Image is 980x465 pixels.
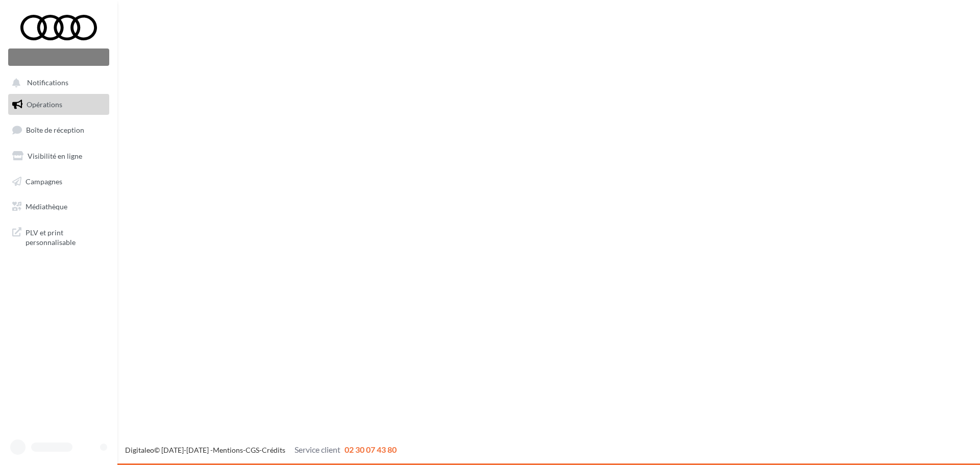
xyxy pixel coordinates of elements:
span: PLV et print personnalisable [26,226,105,248]
a: PLV et print personnalisable [6,222,111,252]
span: Médiathèque [26,202,67,211]
span: 02 30 07 43 80 [345,445,397,454]
a: Visibilité en ligne [6,145,111,167]
a: Digitaleo [125,446,154,454]
span: Opérations [27,100,62,109]
a: Boîte de réception [6,119,111,141]
a: Mentions [213,446,243,454]
span: Notifications [27,79,68,87]
a: Campagnes [6,171,111,192]
a: Médiathèque [6,196,111,217]
a: CGS [246,446,259,454]
span: Service client [295,445,340,454]
a: Opérations [6,94,111,115]
div: Nouvelle campagne [8,48,109,66]
span: Visibilité en ligne [28,152,82,160]
span: © [DATE]-[DATE] - - - [125,446,397,454]
a: Crédits [262,446,285,454]
span: Boîte de réception [26,126,84,134]
span: Campagnes [26,177,62,185]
